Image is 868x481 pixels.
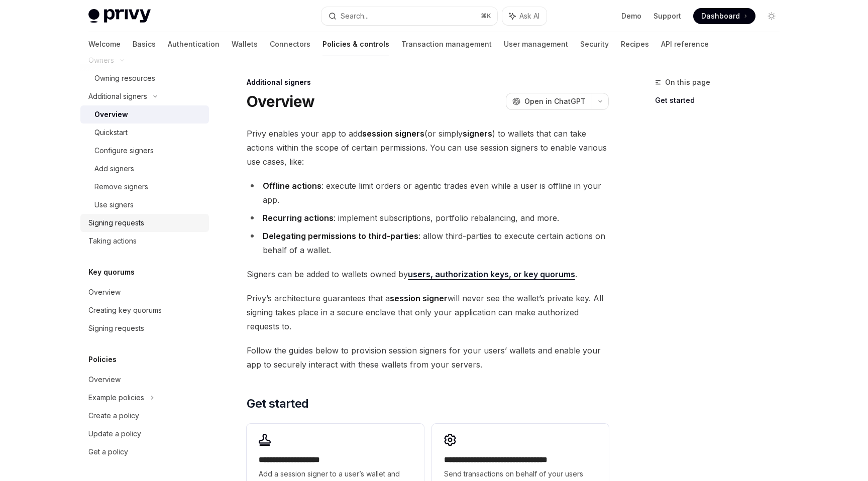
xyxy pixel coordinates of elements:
[655,92,788,108] a: Get started
[247,92,314,110] h1: Overview
[506,93,592,110] button: Open in ChatGPT
[80,178,209,196] a: Remove signers
[701,11,740,21] span: Dashboard
[94,72,155,84] div: Owning resources
[519,11,539,21] span: Ask AI
[88,286,121,298] div: Overview
[168,32,220,56] a: Authentication
[80,124,209,142] a: Quickstart
[621,32,649,56] a: Recipes
[654,11,681,21] a: Support
[88,235,137,247] div: Taking actions
[88,217,144,229] div: Signing requests
[80,301,209,319] a: Creating key quorums
[80,283,209,301] a: Overview
[247,211,609,225] li: : implement subscriptions, portfolio rebalancing, and more.
[263,231,418,241] strong: Delegating permissions to third-parties
[88,374,121,386] div: Overview
[88,322,144,334] div: Signing requests
[88,90,147,102] div: Additional signers
[80,425,209,443] a: Update a policy
[463,129,492,139] strong: signers
[80,371,209,389] a: Overview
[362,129,424,139] strong: session signers
[263,213,334,223] strong: Recurring actions
[247,127,609,169] span: Privy enables your app to add (or simply ) to wallets that can take actions within the scope of c...
[94,108,128,121] div: Overview
[408,269,575,280] a: users, authorization keys, or key quorums
[481,12,491,20] span: ⌘ K
[247,343,609,372] span: Follow the guides below to provision session signers for your users’ wallets and enable your app ...
[247,291,609,333] span: Privy’s architecture guarantees that a will never see the wallet’s private key. All signing takes...
[88,446,128,458] div: Get a policy
[263,181,321,191] strong: Offline actions
[94,145,154,157] div: Configure signers
[665,76,710,88] span: On this page
[390,293,448,303] strong: session signer
[580,32,609,56] a: Security
[321,7,497,25] button: Search...⌘K
[661,32,709,56] a: API reference
[401,32,492,56] a: Transaction management
[80,160,209,178] a: Add signers
[88,304,162,316] div: Creating key quorums
[88,392,144,404] div: Example policies
[341,10,369,22] div: Search...
[88,353,117,366] h5: Policies
[94,127,128,139] div: Quickstart
[80,319,209,337] a: Signing requests
[322,32,389,56] a: Policies & controls
[94,199,134,211] div: Use signers
[247,77,609,87] div: Additional signers
[94,163,134,175] div: Add signers
[88,428,141,440] div: Update a policy
[88,9,151,23] img: light logo
[764,8,780,24] button: Toggle dark mode
[247,396,308,412] span: Get started
[88,410,139,422] div: Create a policy
[133,32,156,56] a: Basics
[80,69,209,87] a: Owning resources
[504,32,568,56] a: User management
[88,266,135,278] h5: Key quorums
[88,32,121,56] a: Welcome
[247,229,609,257] li: : allow third-parties to execute certain actions on behalf of a wallet.
[247,267,609,281] span: Signers can be added to wallets owned by .
[502,7,547,25] button: Ask AI
[80,214,209,232] a: Signing requests
[80,105,209,124] a: Overview
[524,96,586,106] span: Open in ChatGPT
[80,142,209,160] a: Configure signers
[80,196,209,214] a: Use signers
[80,443,209,461] a: Get a policy
[621,11,641,21] a: Demo
[693,8,755,24] a: Dashboard
[270,32,310,56] a: Connectors
[80,232,209,250] a: Taking actions
[94,181,148,193] div: Remove signers
[232,32,258,56] a: Wallets
[80,407,209,425] a: Create a policy
[247,179,609,207] li: : execute limit orders or agentic trades even while a user is offline in your app.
